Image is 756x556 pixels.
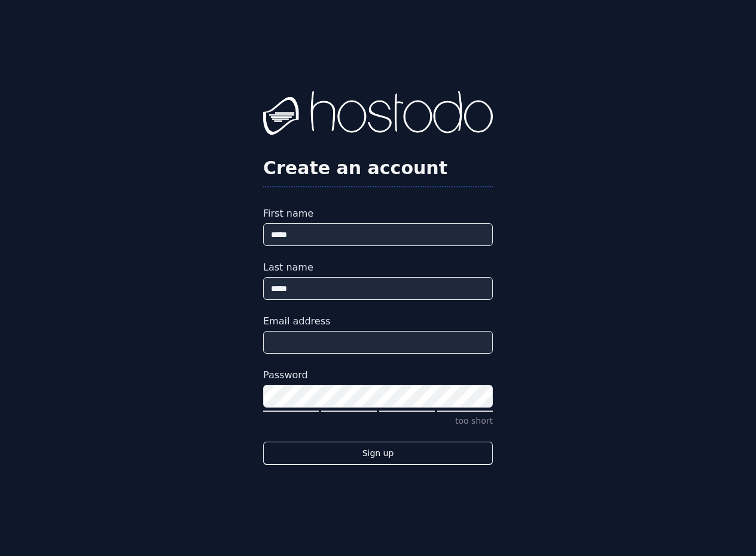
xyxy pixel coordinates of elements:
[263,206,493,221] label: First name
[263,260,493,275] label: Last name
[263,415,493,427] p: too short
[263,442,493,465] button: Sign up
[263,314,493,329] label: Email address
[263,157,493,179] h2: Create an account
[263,91,493,139] img: Hostodo
[263,368,493,382] label: Password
